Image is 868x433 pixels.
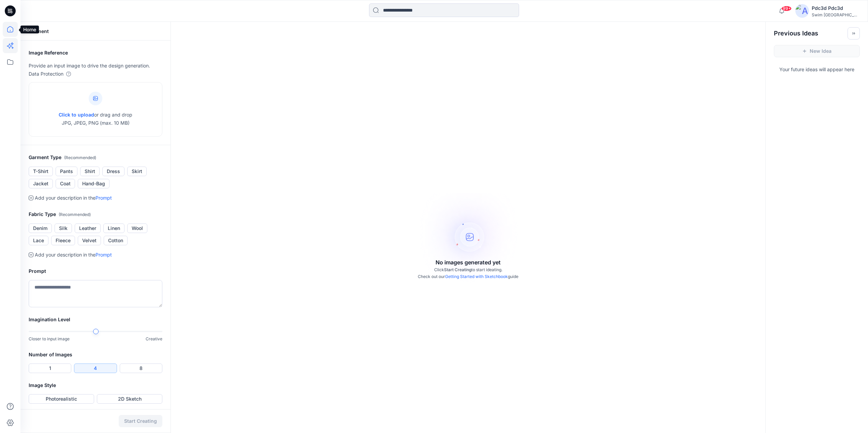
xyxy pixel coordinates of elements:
button: Coat [56,179,75,188]
button: Linen [103,223,124,233]
button: Leather [75,223,101,233]
a: Getting Started with Sketchbook [445,274,508,279]
button: Hand-Bag [78,179,109,188]
button: Cotton [104,236,128,245]
p: Click to start ideating. Check out our guide [418,266,518,280]
button: Velvet [78,236,101,245]
h2: Prompt [29,267,162,275]
p: Provide an input image to drive the design generation. [29,62,162,70]
h2: Image Style [29,381,162,389]
button: 8 [120,364,162,373]
button: Jacket [29,179,53,188]
p: No images generated yet [436,258,501,266]
p: Closer to input image [29,336,70,342]
p: Add your description in the [35,251,112,259]
h2: Image Reference [29,49,162,57]
h2: Imagination Level [29,315,162,324]
button: T-Shirt [29,167,53,176]
h2: Fabric Type [29,210,162,219]
button: Silk [55,223,72,233]
button: 1 [29,364,71,373]
span: ( Recommended ) [59,212,91,217]
button: 4 [74,364,117,373]
button: Photorealistic [29,394,94,404]
h2: Number of Images [29,351,162,359]
span: Start Creating [444,267,471,272]
p: Creative [146,336,162,342]
button: Denim [29,223,52,233]
span: 99+ [781,6,792,11]
img: avatar [795,4,809,18]
a: Prompt [95,195,112,201]
p: Add your description in the [35,194,112,202]
button: Toggle idea bar [848,27,860,40]
div: Pdc3d Pdc3d [812,4,859,12]
p: or drag and drop JPG, JPEG, PNG (max. 10 MB) [59,111,132,127]
a: Prompt [95,252,112,258]
button: Dress [102,167,124,176]
p: Data Protection [29,70,63,78]
button: Pants [56,167,77,176]
span: ( Recommended ) [64,155,96,160]
button: Skirt [127,167,147,176]
button: Shirt [80,167,100,176]
button: Lace [29,236,48,245]
button: 2D Sketch [97,394,162,404]
button: Fleece [51,236,75,245]
button: Wool [127,223,147,233]
div: Swim [GEOGRAPHIC_DATA] [812,12,859,17]
h2: Garment Type [29,153,162,162]
h2: Previous Ideas [774,29,818,37]
span: Click to upload [59,112,94,118]
p: Your future ideas will appear here [766,63,868,74]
